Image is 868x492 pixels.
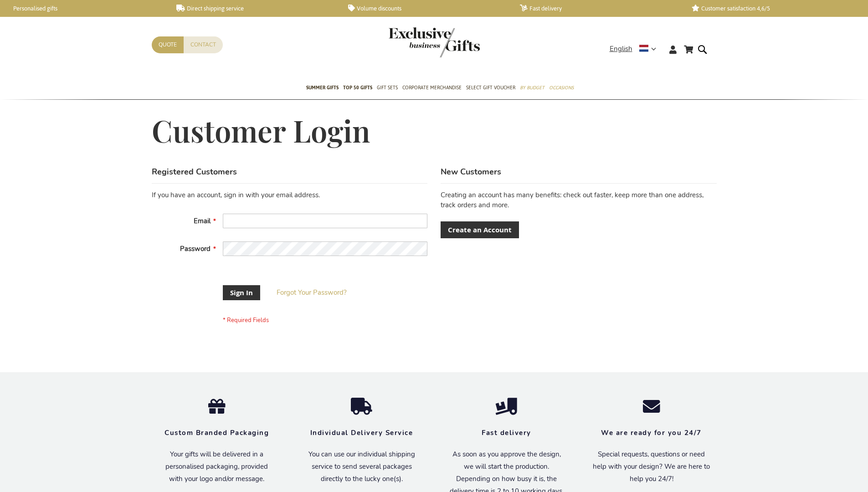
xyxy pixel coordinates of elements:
[441,221,519,238] a: Create an Account
[549,77,574,100] a: Occasions
[402,77,462,100] a: Corporate Merchandise
[520,77,544,100] a: By Budget
[158,448,276,485] p: Your gifts will be delivered in a personalised packaging, provided with your logo and/or message.
[277,288,347,297] span: Forgot Your Password?
[164,428,269,437] strong: Custom Branded Packaging
[441,190,716,210] p: Creating an account has many benefits: check out faster, keep more than one address, track orders...
[348,5,505,12] a: Volume discounts
[692,5,849,12] a: Customer satisfaction 4,6/5
[610,44,632,54] span: English
[448,225,512,235] span: Create an Account
[601,428,702,437] strong: We are ready for you 24/7
[152,190,427,200] div: If you have an account, sign in with your email address.
[482,428,531,437] strong: Fast delivery
[310,428,413,437] strong: Individual Delivery Service
[377,77,398,100] a: Gift Sets
[223,285,260,300] button: Sign In
[152,36,184,53] a: Quote
[152,166,237,177] strong: Registered Customers
[223,214,427,228] input: Email
[593,448,710,485] p: Special requests, questions or need help with your design? We are here to help you 24/7!
[303,448,421,485] p: You can use our individual shipping service to send several packages directly to the lucky one(s).
[389,27,434,57] a: store logo
[306,77,339,100] a: Summer Gifts
[5,5,162,12] a: Personalised gifts
[441,166,501,177] strong: New Customers
[152,111,370,150] span: Customer Login
[306,83,339,92] span: Summer Gifts
[466,83,515,92] span: Select Gift Voucher
[520,5,677,12] a: Fast delivery
[230,288,253,297] span: Sign In
[277,288,347,297] a: Forgot Your Password?
[466,77,515,100] a: Select Gift Voucher
[343,77,372,100] a: TOP 50 Gifts
[520,83,544,92] span: By Budget
[402,83,462,92] span: Corporate Merchandise
[389,27,480,57] img: Exclusive Business gifts logo
[176,5,334,12] a: Direct shipping service
[343,83,372,92] span: TOP 50 Gifts
[194,216,211,225] span: Email
[184,36,223,53] a: Contact
[377,83,398,92] span: Gift Sets
[549,83,574,92] span: Occasions
[180,244,211,253] span: Password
